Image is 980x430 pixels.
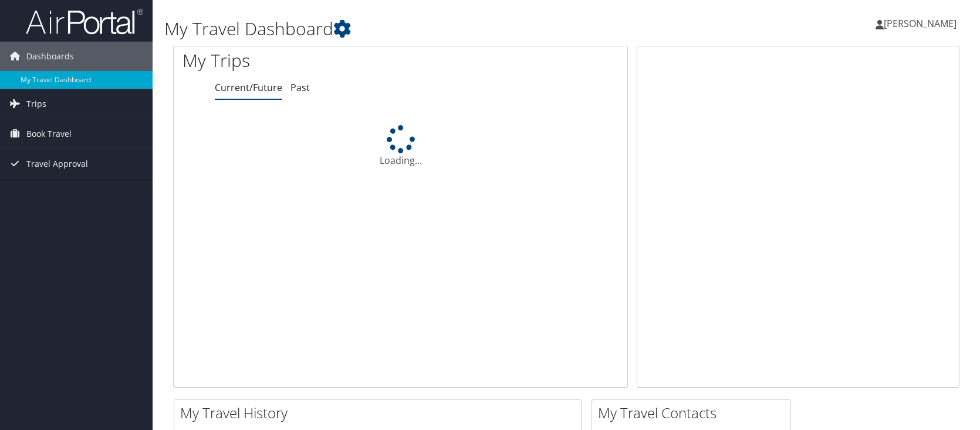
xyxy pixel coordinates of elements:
[884,17,957,30] span: [PERSON_NAME]
[290,81,310,94] a: Past
[876,6,968,41] a: [PERSON_NAME]
[26,8,143,35] img: airportal-logo.png
[174,125,627,167] div: Loading...
[164,16,700,41] h1: My Travel Dashboard
[598,403,790,423] h2: My Travel Contacts
[26,149,88,179] span: Travel Approval
[180,403,581,423] h2: My Travel History
[215,81,282,94] a: Current/Future
[26,42,74,71] span: Dashboards
[26,119,72,149] span: Book Travel
[183,48,430,73] h1: My Trips
[26,89,46,119] span: Trips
